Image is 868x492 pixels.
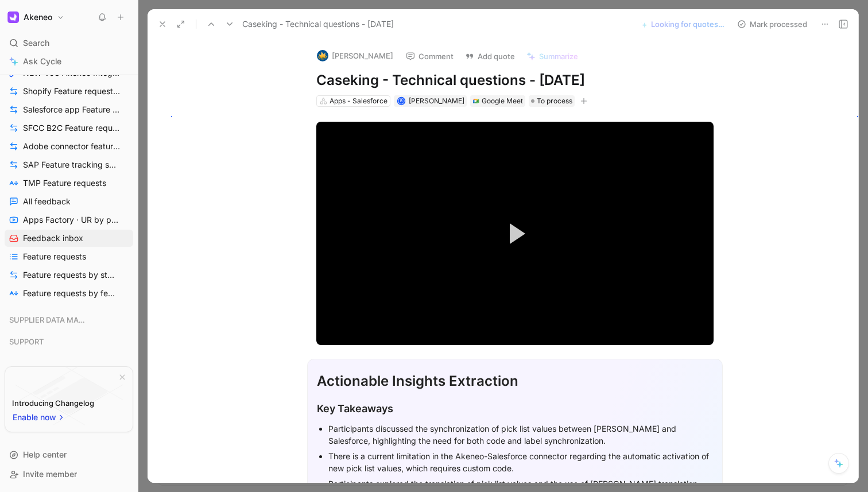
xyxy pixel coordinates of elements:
[7,11,19,23] img: Akeneo
[23,214,119,226] span: Apps Factory · UR by project
[23,269,118,281] span: Feature requests by status
[5,466,133,483] div: Invite member
[242,17,394,31] span: Caseking - Technical questions - [DATE]
[12,396,94,410] div: Introducing Changelog
[13,410,57,424] span: Enable now
[330,95,387,107] div: Apps - Salesforce
[732,16,812,32] button: Mark processed
[23,55,61,68] span: Ask Cycle
[15,367,123,425] img: bg-BLZuj68n.svg
[12,410,66,425] button: Enable now
[328,450,713,474] div: There is a current limitation in the Akeneo-Salesforce connector regarding the automatic activati...
[317,50,328,61] img: logo
[23,86,120,97] span: Shopify Feature requests by status
[317,371,713,392] div: Actionable Insights Extraction
[23,469,77,479] span: Invite member
[9,336,44,347] span: SUPPORT
[316,71,714,90] h1: Caseking - Technical questions - [DATE]
[398,98,404,104] div: B
[328,423,713,447] div: Participants discussed the synchronization of pick list values between [PERSON_NAME] and Salesfor...
[537,95,572,107] span: To process
[312,47,398,64] button: logo[PERSON_NAME]
[634,16,730,32] button: Looking for quotes…
[23,233,83,244] span: Feedback inbox
[5,42,133,302] div: STRATEGIC APPSNEW VoC Akeneo Integration AppsShopify Feature requests by statusSalesforce app Fea...
[316,122,714,345] div: Video Player
[5,311,133,328] div: SUPPLIER DATA MANAGER
[5,101,133,118] a: Salesforce app Feature requests by status
[5,211,133,228] a: Apps Factory · UR by project
[5,193,133,210] a: All feedback
[5,285,133,302] a: Feature requests by feature
[23,122,121,134] span: SFCC B2C Feature requests by status
[5,53,133,70] a: Ask Cycle
[5,138,133,155] a: Adobe connector feature tracking status
[5,333,133,350] div: SUPPORT
[529,95,575,107] div: To process
[5,333,133,354] div: SUPPORT
[23,288,118,299] span: Feature requests by feature
[482,95,523,107] div: Google Meet
[539,51,578,61] span: Summarize
[23,251,86,262] span: Feature requests
[5,83,133,100] a: Shopify Feature requests by status
[24,12,52,22] h1: Akeneo
[23,104,122,115] span: Salesforce app Feature requests by status
[5,9,67,25] button: AkeneoAkeneo
[317,401,713,416] div: Key Takeaways
[23,141,121,152] span: Adobe connector feature tracking status
[5,156,133,173] a: SAP Feature tracking status
[23,450,67,459] span: Help center
[5,175,133,192] a: TMP Feature requests
[521,48,583,64] button: Summarize
[5,119,133,137] a: SFCC B2C Feature requests by status
[409,96,464,105] span: [PERSON_NAME]
[401,48,459,64] button: Comment
[5,230,133,247] a: Feedback inbox
[5,266,133,284] a: Feature requests by status
[23,36,49,50] span: Search
[5,248,133,265] a: Feature requests
[5,311,133,332] div: SUPPLIER DATA MANAGER
[23,196,71,207] span: All feedback
[5,446,133,463] div: Help center
[23,159,118,171] span: SAP Feature tracking status
[9,314,89,326] span: SUPPLIER DATA MANAGER
[23,177,106,189] span: TMP Feature requests
[489,208,541,259] button: Play Video
[5,34,133,52] div: Search
[460,48,520,64] button: Add quote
